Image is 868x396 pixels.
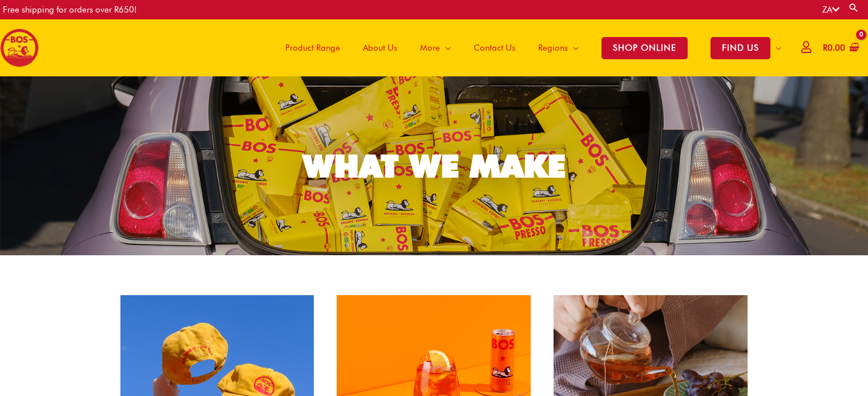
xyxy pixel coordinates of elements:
a: Product Range [274,19,352,76]
span: Product Range [285,31,340,65]
nav: Site Navigation [265,19,793,76]
a: Search button [848,2,859,13]
bdi: 0.00 [823,43,845,53]
span: FIND US [710,37,770,59]
div: WHAT WE MAKE [303,150,566,182]
a: ZA [822,5,839,15]
a: View Shopping Cart, empty [821,35,859,61]
a: More [409,19,462,76]
span: More [420,31,440,65]
span: Regions [538,31,568,65]
span: SHOP ONLINE [601,37,688,59]
a: Contact Us [462,19,527,76]
a: About Us [352,19,409,76]
a: SHOP ONLINE [590,19,699,76]
span: Contact Us [474,31,515,65]
a: Regions [527,19,590,76]
span: R [823,43,827,53]
span: About Us [363,31,397,65]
